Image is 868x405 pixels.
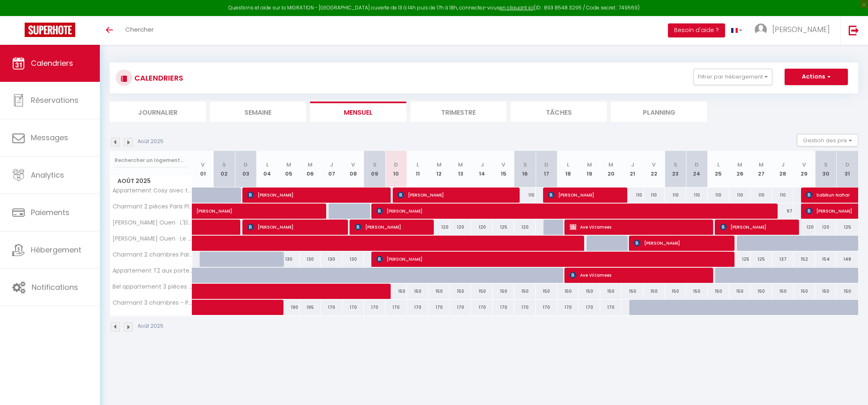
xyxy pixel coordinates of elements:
[385,300,407,315] div: 170
[321,300,342,315] div: 170
[247,219,340,235] span: [PERSON_NAME]
[772,284,794,299] div: 150
[398,187,511,203] span: [PERSON_NAME]
[410,102,507,122] li: Trimestre
[364,300,385,315] div: 170
[836,151,858,187] th: 31
[737,161,742,169] abbr: M
[634,235,726,251] span: [PERSON_NAME]
[376,203,768,219] span: [PERSON_NAME]
[111,300,193,306] span: Charmant 3 chambres - Paris expo [GEOGRAPHIC_DATA]
[772,151,794,187] th: 28
[665,284,686,299] div: 150
[708,151,729,187] th: 25
[192,204,214,219] a: [PERSON_NAME]
[111,236,193,242] span: [PERSON_NAME] Ouen · Le Wooden Oasis - spacieux T2 aux portes de [GEOGRAPHIC_DATA]
[536,284,557,299] div: 150
[836,284,858,299] div: 150
[471,300,493,315] div: 170
[196,199,310,215] span: [PERSON_NAME]
[330,161,333,169] abbr: J
[845,161,850,169] abbr: D
[815,151,836,187] th: 30
[695,161,699,169] abbr: D
[514,284,536,299] div: 150
[214,151,235,187] th: 02
[544,161,548,169] abbr: D
[755,23,767,36] img: ...
[407,151,428,187] th: 11
[548,187,619,203] span: [PERSON_NAME]
[111,268,193,274] span: Appartement T2 aux portes de [GEOGRAPHIC_DATA] privatif
[428,151,450,187] th: 12
[428,220,450,235] div: 120
[299,300,321,315] div: 195
[373,161,377,169] abbr: S
[364,151,385,187] th: 09
[693,69,772,85] button: Filtrer par hébergement
[31,170,64,180] span: Analytics
[31,95,78,105] span: Réservations
[138,322,163,330] p: Août 2025
[652,161,656,169] abbr: V
[557,151,579,187] th: 18
[824,161,828,169] abbr: S
[247,187,382,203] span: [PERSON_NAME]
[815,284,836,299] div: 150
[514,220,536,235] div: 120
[376,251,725,267] span: [PERSON_NAME]
[794,252,815,267] div: 152
[110,102,206,122] li: Journalier
[201,161,205,169] abbr: V
[557,300,579,315] div: 170
[772,252,794,267] div: 137
[115,153,187,168] input: Rechercher un logement...
[278,300,299,315] div: 190
[437,161,442,169] abbr: M
[797,134,858,146] button: Gestion des prix
[514,187,536,203] div: 110
[794,151,815,187] th: 29
[815,252,836,267] div: 154
[567,161,569,169] abbr: L
[665,151,686,187] th: 23
[674,161,677,169] abbr: S
[458,161,463,169] abbr: M
[836,220,858,235] div: 125
[278,252,299,267] div: 130
[708,187,729,203] div: 110
[600,300,622,315] div: 170
[493,220,514,235] div: 125
[622,284,643,299] div: 150
[481,161,484,169] abbr: J
[299,252,321,267] div: 130
[536,151,557,187] th: 17
[772,187,794,203] div: 110
[394,161,398,169] abbr: D
[417,161,419,169] abbr: L
[557,284,579,299] div: 150
[668,23,725,37] button: Besoin d'aide ?
[785,69,848,85] button: Actions
[493,151,514,187] th: 15
[493,300,514,315] div: 170
[759,161,764,169] abbr: M
[343,300,364,315] div: 170
[686,284,707,299] div: 150
[125,25,154,34] span: Chercher
[450,300,471,315] div: 170
[686,187,707,203] div: 110
[138,138,163,146] p: Août 2025
[729,252,751,267] div: 125
[428,284,450,299] div: 150
[708,284,729,299] div: 150
[751,284,772,299] div: 150
[751,151,772,187] th: 27
[385,284,407,299] div: 150
[132,69,183,87] h3: CALENDRIERS
[111,204,193,210] span: Charmant 2 pièces Paris Pleyel- [GEOGRAPHIC_DATA]
[781,161,785,169] abbr: J
[751,252,772,267] div: 125
[729,187,751,203] div: 110
[32,282,78,292] span: Notifications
